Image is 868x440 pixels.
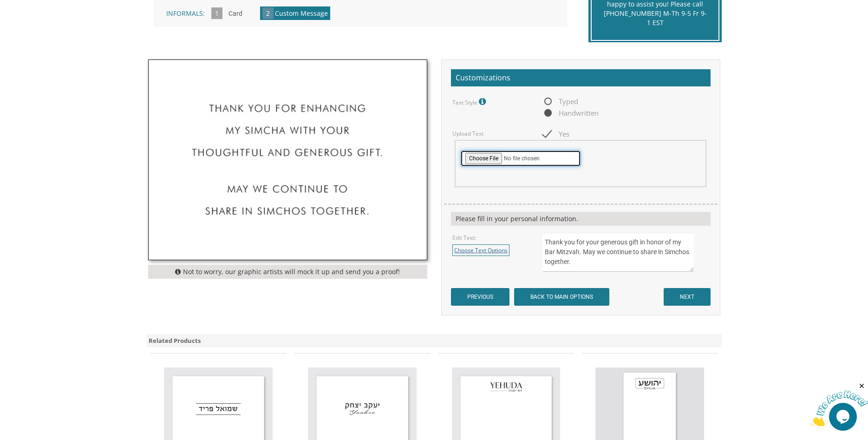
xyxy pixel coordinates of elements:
span: Handwritten [542,107,599,119]
input: Card [224,1,247,27]
span: Informals: [166,9,205,18]
span: 1 [211,7,222,19]
a: Choose Text Options [452,244,509,256]
label: Text Style [452,96,488,108]
span: Custom Message [275,9,328,18]
div: Please fill in your personal information. [451,212,711,226]
img: inside_print_bm.jpg [149,60,427,260]
textarea: Thank you for your generous gift in honor of my Bar Mitzvah. May we continue to share in Simchos ... [542,233,693,272]
label: Upload Text [452,130,483,138]
div: Not to worry, our graphic artists will mock it up and send you a proof! [148,265,427,279]
iframe: chat widget [810,382,868,426]
span: 2 [262,7,274,19]
input: PREVIOUS [451,288,509,306]
h2: Customizations [451,69,711,87]
span: Yes [542,128,569,140]
label: Edit Text: [452,234,476,242]
input: BACK TO MAIN OPTIONS [514,288,609,306]
span: Typed [542,96,578,107]
input: NEXT [664,288,711,306]
div: Related Products [146,334,722,348]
